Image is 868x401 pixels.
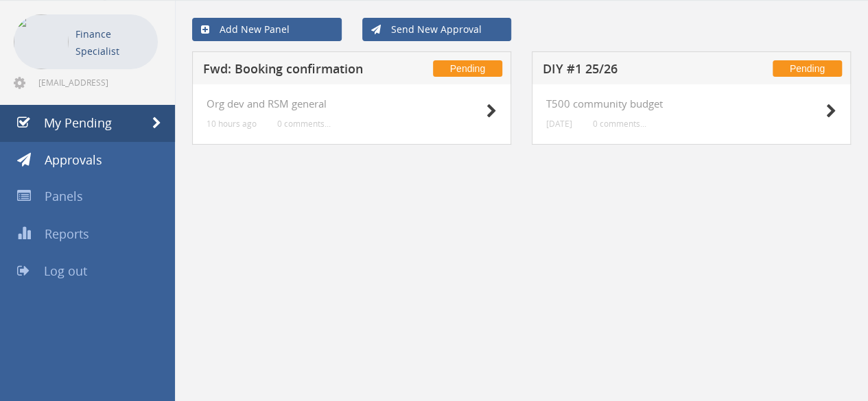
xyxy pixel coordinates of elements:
[45,151,102,168] span: Approvals
[277,119,331,129] small: 0 comments...
[362,18,512,41] a: Send New Approval
[45,226,89,242] span: Reports
[192,18,342,41] a: Add New Panel
[207,119,257,129] small: 10 hours ago
[44,263,87,279] span: Log out
[44,114,112,131] span: My Pending
[75,25,151,60] p: Finance Specialist
[593,119,646,129] small: 0 comments...
[773,60,842,77] span: Pending
[45,188,83,204] span: Panels
[546,119,572,129] small: [DATE]
[38,77,155,88] span: [EMAIL_ADDRESS][DOMAIN_NAME]
[203,62,382,80] h5: Fwd: Booking confirmation
[207,98,497,110] h4: Org dev and RSM general
[433,60,502,77] span: Pending
[543,62,721,80] h5: DIY #1 25/26
[546,98,836,110] h4: T500 community budget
